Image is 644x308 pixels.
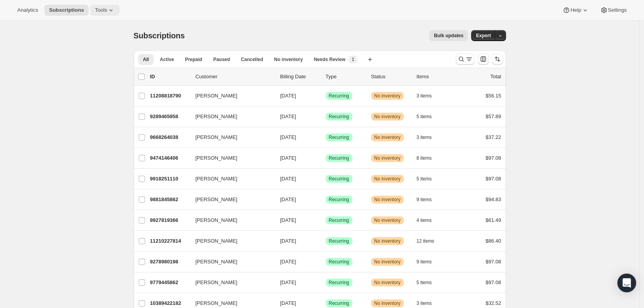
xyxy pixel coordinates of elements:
span: No inventory [374,300,401,306]
div: Open Intercom Messenger [617,274,636,292]
span: [PERSON_NAME] [196,133,238,141]
span: 4 items [417,217,432,223]
span: $97.08 [486,279,501,285]
span: $61.49 [486,217,501,223]
span: Recurring [329,238,349,244]
p: 11208818790 [150,92,189,100]
span: 3 items [417,300,432,306]
div: 9278980198[PERSON_NAME][DATE]SuccessRecurringWarningNo inventory9 items$97.08 [150,256,501,267]
span: [DATE] [280,259,296,265]
span: No inventory [374,217,401,223]
button: Sort the results [492,54,503,65]
span: Recurring [329,134,349,140]
button: Tools [90,5,120,16]
div: IDCustomerBilling DateTypeStatusItemsTotal [150,73,501,81]
div: 9779445862[PERSON_NAME][DATE]SuccessRecurringWarningNo inventory5 items$97.08 [150,277,501,288]
span: [PERSON_NAME] [196,216,238,224]
span: Subscriptions [134,31,185,40]
span: $94.83 [486,196,501,202]
div: Items [417,73,456,81]
button: 12 items [417,236,443,247]
span: Recurring [329,196,349,203]
span: $97.08 [486,155,501,161]
span: Recurring [329,279,349,286]
span: 1 [352,56,354,63]
button: 5 items [417,111,441,122]
div: Type [326,73,365,81]
span: [DATE] [280,134,296,140]
span: [DATE] [280,93,296,99]
span: [DATE] [280,217,296,223]
p: 11210227814 [150,237,189,245]
span: Help [570,7,581,13]
button: [PERSON_NAME] [191,173,269,185]
span: 3 items [417,93,432,99]
p: 9668264038 [150,133,189,141]
span: [DATE] [280,300,296,306]
button: Analytics [13,5,43,16]
button: 9 items [417,194,441,205]
p: Billing Date [280,73,319,81]
button: [PERSON_NAME] [191,110,269,123]
p: 9881845862 [150,196,189,204]
span: Recurring [329,155,349,161]
span: [PERSON_NAME] [196,196,238,204]
button: Bulk updates [429,30,468,41]
span: $56.15 [486,93,501,99]
span: No inventory [374,134,401,140]
span: [PERSON_NAME] [196,92,238,100]
span: $32.52 [486,300,501,306]
div: 11210227814[PERSON_NAME][DATE]SuccessRecurringWarningNo inventory12 items$86.40 [150,236,501,247]
span: 5 items [417,279,432,286]
button: Subscriptions [44,5,89,16]
div: 9289465958[PERSON_NAME][DATE]SuccessRecurringWarningNo inventory5 items$57.89 [150,111,501,122]
span: 3 items [417,134,432,140]
p: Status [371,73,410,81]
span: Subscriptions [49,7,84,13]
div: 9918251110[PERSON_NAME][DATE]SuccessRecurringWarningNo inventory5 items$97.08 [150,173,501,184]
span: Recurring [329,217,349,223]
button: 5 items [417,173,441,184]
span: Settings [608,7,627,13]
span: [PERSON_NAME] [196,258,238,266]
span: Recurring [329,113,349,120]
span: 9 items [417,259,432,265]
button: Help [558,5,593,16]
span: Tools [95,7,107,13]
button: 4 items [417,215,441,226]
span: $97.08 [486,259,501,265]
span: Bulk updates [434,32,463,39]
p: 9289465958 [150,113,189,121]
span: No inventory [374,238,401,244]
p: 9927819366 [150,216,189,224]
span: [DATE] [280,238,296,244]
span: Analytics [17,7,38,13]
button: Search and filter results [456,54,475,65]
button: [PERSON_NAME] [191,152,269,164]
span: Paused [213,56,230,63]
div: 9927819366[PERSON_NAME][DATE]SuccessRecurringWarningNo inventory4 items$61.49 [150,215,501,226]
span: $57.89 [486,113,501,119]
span: Needs Review [314,56,346,63]
button: Settings [595,5,631,16]
span: 5 items [417,176,432,182]
span: 8 items [417,155,432,161]
span: [PERSON_NAME] [196,237,238,245]
span: [DATE] [280,176,296,182]
span: No inventory [374,196,401,203]
span: $97.08 [486,176,501,182]
button: 5 items [417,277,441,288]
button: [PERSON_NAME] [191,193,269,206]
button: 9 items [417,256,441,267]
button: [PERSON_NAME] [191,256,269,268]
p: ID [150,73,189,81]
button: Export [471,30,495,41]
span: No inventory [374,259,401,265]
span: No inventory [374,155,401,161]
p: Total [490,73,501,81]
span: [PERSON_NAME] [196,299,238,307]
span: [DATE] [280,196,296,202]
span: Recurring [329,176,349,182]
span: [PERSON_NAME] [196,113,238,121]
button: 8 items [417,153,441,164]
